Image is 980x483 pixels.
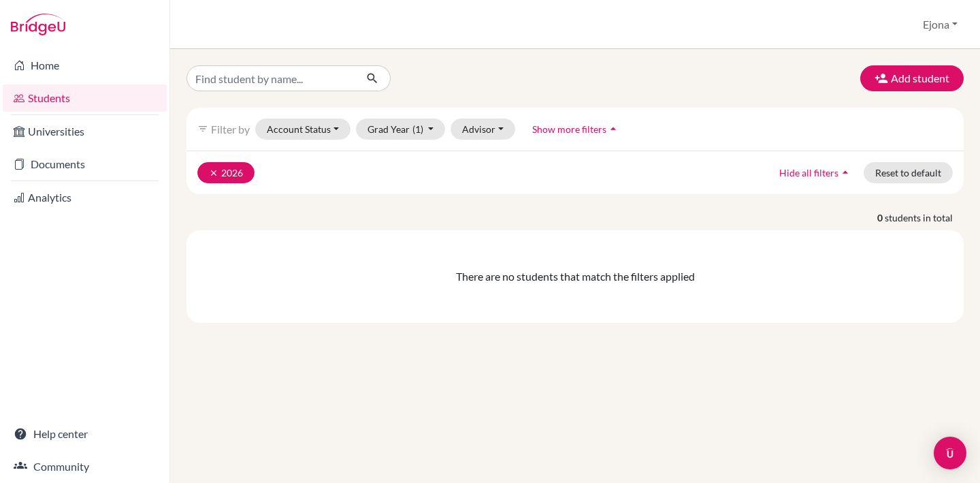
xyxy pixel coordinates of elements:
[877,211,885,225] strong: 0
[412,123,423,135] span: (1)
[521,119,632,140] button: Show more filtersarrow_drop_up
[255,119,350,140] button: Account Status
[885,211,964,225] span: students in total
[451,119,515,140] button: Advisor
[3,84,167,112] a: Students
[3,184,167,211] a: Analytics
[3,118,167,145] a: Universities
[768,162,864,183] button: Hide all filtersarrow_drop_up
[186,65,355,91] input: Find student by name...
[838,166,852,179] i: arrow_drop_up
[532,123,606,135] span: Show more filters
[209,168,218,178] i: clear
[934,437,966,469] div: Open Intercom Messenger
[356,119,446,140] button: Grad Year(1)
[197,268,953,285] div: There are no students that match the filters applied
[11,14,65,35] img: Bridge-U
[606,122,620,136] i: arrow_drop_up
[211,123,250,136] span: Filter by
[197,123,208,134] i: filter_list
[864,162,953,183] button: Reset to default
[3,52,167,79] a: Home
[779,167,838,178] span: Hide all filters
[3,151,167,178] a: Documents
[860,65,964,91] button: Add student
[917,12,964,37] button: Ejona
[197,162,255,183] button: clear2026
[3,420,167,448] a: Help center
[3,453,167,480] a: Community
